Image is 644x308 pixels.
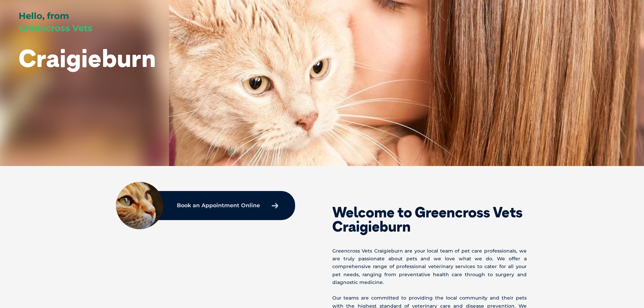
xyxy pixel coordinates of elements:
[19,10,69,21] span: Hello, from
[19,45,156,71] h1: Craigieburn
[332,205,527,234] h2: Welcome to Greencross Vets Craigieburn
[332,247,527,286] p: Greencross Vets Craigieburn are your local team of pet care professionals, we are truly passionat...
[173,199,282,212] a: Book an Appointment Online
[177,203,260,208] p: Book an Appointment Online
[19,23,92,33] span: Greencross Vets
